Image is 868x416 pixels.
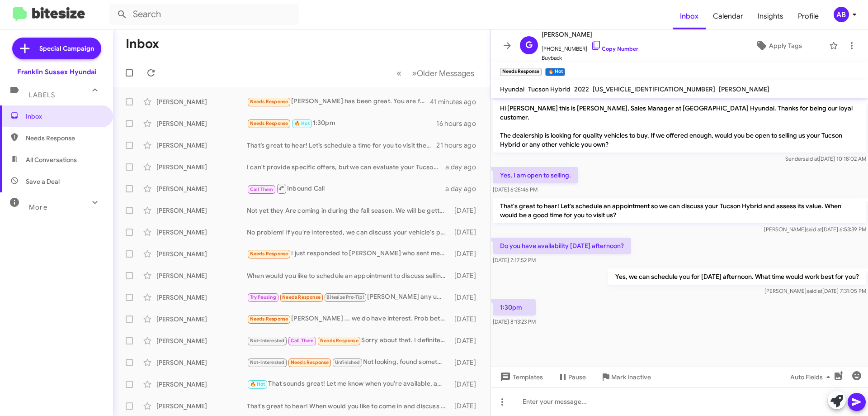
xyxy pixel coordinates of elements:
[542,53,638,62] span: Buyback
[12,38,101,59] a: Special Campaign
[156,315,247,324] div: [PERSON_NAME]
[611,369,651,385] span: Mark Inactive
[247,292,450,302] div: [PERSON_NAME] any updates on limited
[542,29,638,40] span: [PERSON_NAME]
[498,369,543,385] span: Templates
[29,91,55,99] span: Labels
[826,7,858,22] button: AB
[156,163,247,172] div: [PERSON_NAME]
[291,359,329,365] span: Needs Response
[320,338,359,344] span: Needs Response
[156,358,247,367] div: [PERSON_NAME]
[156,228,247,237] div: [PERSON_NAME]
[250,120,288,126] span: Needs Response
[807,287,822,294] span: said at
[436,119,483,128] div: 16 hours ago
[790,369,834,385] span: Auto Fields
[247,335,450,346] div: Sorry about that. I definitely didn't call or know about it.
[247,163,445,172] div: I can't provide specific offers, but we can evaluate your Tucson in person. Would you like to sch...
[391,64,407,82] button: Previous
[591,45,638,52] a: Copy Number
[282,294,321,300] span: Needs Response
[156,206,247,215] div: [PERSON_NAME]
[493,186,538,193] span: [DATE] 6:25:46 PM
[26,177,60,186] span: Save a Deal
[250,294,276,300] span: Try Pausing
[392,64,480,82] nav: Page navigation example
[450,336,483,345] div: [DATE]
[109,4,299,25] input: Search
[593,85,715,93] span: [US_VEHICLE_IDENTIFICATION_NUMBER]
[764,287,866,294] span: [PERSON_NAME] [DATE] 7:31:05 PM
[26,134,103,143] span: Needs Response
[542,40,638,53] span: [PHONE_NUMBER]
[450,249,483,258] div: [DATE]
[29,203,47,211] span: More
[450,358,483,367] div: [DATE]
[417,68,474,78] span: Older Messages
[445,184,483,193] div: a day ago
[450,380,483,389] div: [DATE]
[156,402,247,411] div: [PERSON_NAME]
[247,357,450,368] div: Not looking, found something
[250,99,288,105] span: Needs Response
[156,119,247,128] div: [PERSON_NAME]
[568,369,586,385] span: Pause
[247,314,450,324] div: [PERSON_NAME] ... we do have interest. Prob better late next week. Considering a 5 or a 9 on 24 m...
[493,167,578,183] p: Yes, I am open to selling.
[550,369,593,385] button: Pause
[247,271,450,280] div: When would you like to schedule an appointment to discuss selling your vehicle? Let me know what ...
[156,97,247,106] div: [PERSON_NAME]
[806,226,822,233] span: said at
[436,141,483,150] div: 21 hours ago
[706,3,750,29] span: Calendar
[156,141,247,150] div: [PERSON_NAME]
[574,85,589,93] span: 2022
[732,38,825,54] button: Apply Tags
[545,68,565,76] small: 🔥 Hot
[750,3,791,29] a: Insights
[26,155,77,164] span: All Conversations
[445,163,483,172] div: a day ago
[769,38,802,54] span: Apply Tags
[250,381,265,387] span: 🔥 Hot
[247,118,436,129] div: 1:30pm
[326,294,364,300] span: Bitesize Pro-Tip!
[528,85,571,93] span: Tucson Hybrid
[493,198,866,223] p: That's great to hear! Let's schedule an appointment so we can discuss your Tucson Hybrid and asse...
[500,68,542,76] small: Needs Response
[247,402,450,411] div: That's great to hear! When would you like to come in and discuss further about your vehicle or an...
[156,336,247,345] div: [PERSON_NAME]
[791,3,826,29] a: Profile
[450,206,483,215] div: [DATE]
[450,402,483,411] div: [DATE]
[126,37,159,51] h1: Inbox
[450,293,483,302] div: [DATE]
[450,228,483,237] div: [DATE]
[491,369,550,385] button: Templates
[17,67,96,77] div: Franklin Sussex Hyundai
[247,379,450,389] div: That sounds great! Let me know when you're available, and we can schedule a time for you to visit...
[525,38,533,53] span: G
[156,293,247,302] div: [PERSON_NAME]
[250,359,285,365] span: Not-Interested
[493,318,536,325] span: [DATE] 8:13:23 PM
[493,238,631,254] p: Do you have availability [DATE] afternoon?
[719,85,769,93] span: [PERSON_NAME]
[39,44,94,53] span: Special Campaign
[396,67,401,79] span: «
[291,338,314,344] span: Call Them
[294,120,310,126] span: 🔥 Hot
[450,315,483,324] div: [DATE]
[783,369,841,385] button: Auto Fields
[785,155,866,162] span: Sender [DATE] 10:18:02 AM
[250,186,274,192] span: Call Them
[247,228,450,237] div: No problem! If you're interested, we can discuss your vehicle's purchase option over the phone or...
[247,249,450,259] div: I just responded to [PERSON_NAME] who sent me an email.
[493,100,866,153] p: Hi [PERSON_NAME] this is [PERSON_NAME], Sales Manager at [GEOGRAPHIC_DATA] Hyundai. Thanks for be...
[500,85,524,93] span: Hyundai
[673,3,706,29] a: Inbox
